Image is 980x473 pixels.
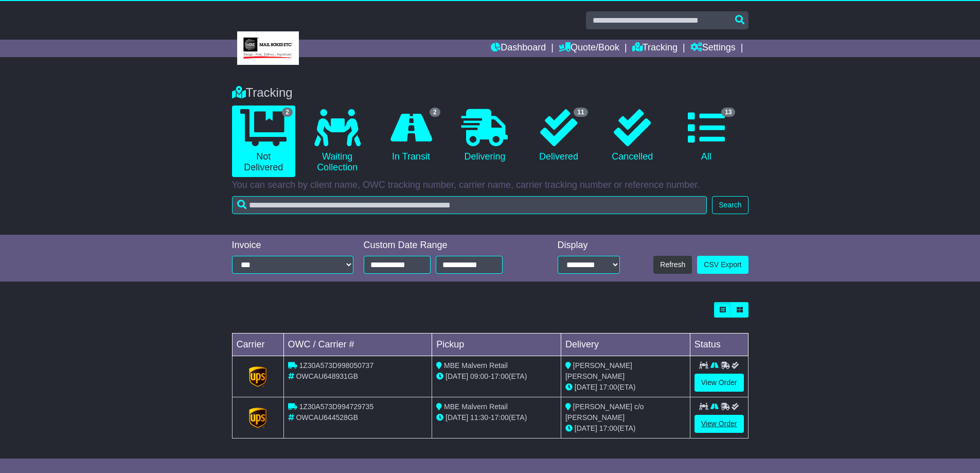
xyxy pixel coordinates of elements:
span: [PERSON_NAME] c/o [PERSON_NAME] [565,402,644,422]
img: GetCarrierServiceLogo [249,366,266,387]
td: Delivery [561,334,690,356]
a: Quote/Book [559,40,619,57]
img: GetCarrierServiceLogo [249,408,266,428]
span: 11 [574,108,587,117]
td: Status [690,334,748,356]
span: [PERSON_NAME] [PERSON_NAME] [565,361,632,380]
a: View Order [694,374,744,392]
button: Search [712,196,748,214]
p: You can search by client name, OWC tracking number, carrier name, carrier tracking number or refe... [232,180,749,191]
span: 13 [721,108,735,117]
span: [DATE] [575,383,597,391]
a: Dashboard [491,40,546,57]
span: MBE Malvern Retail [444,402,508,411]
a: Waiting Collection [306,106,369,177]
span: 1Z30A573D998050737 [299,361,373,370]
div: (ETA) [565,423,686,434]
span: [DATE] [575,424,597,432]
img: MBE Malvern [237,31,299,65]
a: 2 Not Delivered [232,106,295,177]
a: Cancelled [601,106,664,166]
span: 17:00 [599,383,617,391]
td: Carrier [232,334,283,356]
div: Tracking [227,85,754,100]
div: (ETA) [565,382,686,393]
div: - (ETA) [436,371,557,382]
a: CSV Export [697,256,748,274]
a: 2 In Transit [379,106,442,166]
span: 17:00 [491,372,509,380]
span: [DATE] [446,413,468,422]
td: Pickup [432,334,561,356]
span: 2 [282,108,293,117]
div: Custom Date Range [364,240,529,251]
span: MBE Malvern Retail [444,361,508,370]
span: OWCAU648931GB [296,372,358,380]
a: 11 Delivered [527,106,590,166]
a: 13 All [674,106,738,166]
span: [DATE] [446,372,468,380]
a: Delivering [453,106,516,166]
span: 17:00 [599,424,617,432]
span: 2 [430,108,440,117]
button: Refresh [653,256,692,274]
div: Invoice [232,240,353,251]
span: 11:30 [470,413,488,422]
a: View Order [694,415,744,433]
div: Display [558,240,620,251]
span: 1Z30A573D994729735 [299,402,373,411]
a: Tracking [632,40,678,57]
span: OWCAU644528GB [296,413,358,422]
a: Settings [690,40,736,57]
span: 17:00 [491,413,509,422]
span: 09:00 [470,372,488,380]
td: OWC / Carrier # [283,334,432,356]
div: - (ETA) [436,412,557,423]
